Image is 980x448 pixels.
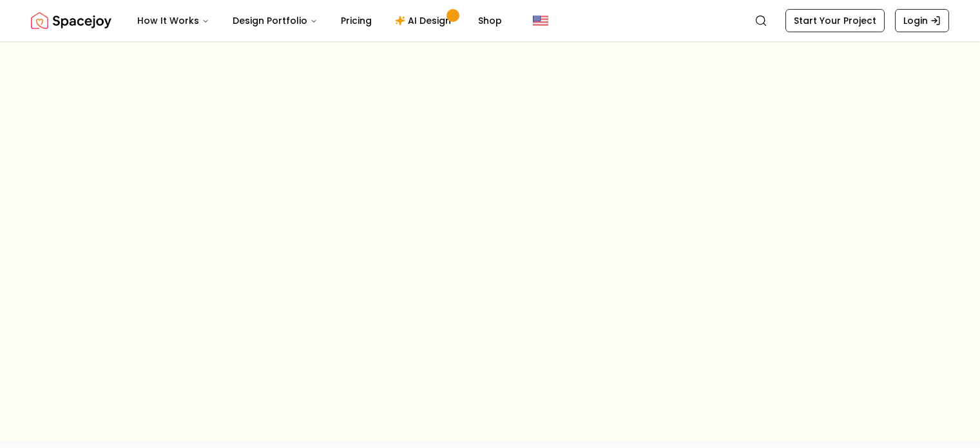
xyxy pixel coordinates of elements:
[895,9,949,32] a: Login
[533,13,548,28] img: United States
[127,8,220,34] button: How It Works
[127,8,512,34] nav: Main
[331,8,382,34] a: Pricing
[785,9,885,32] a: Start Your Project
[31,8,111,34] img: Spacejoy Logo
[222,8,328,34] button: Design Portfolio
[468,8,512,34] a: Shop
[385,8,465,34] a: AI Design
[31,8,111,34] a: Spacejoy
